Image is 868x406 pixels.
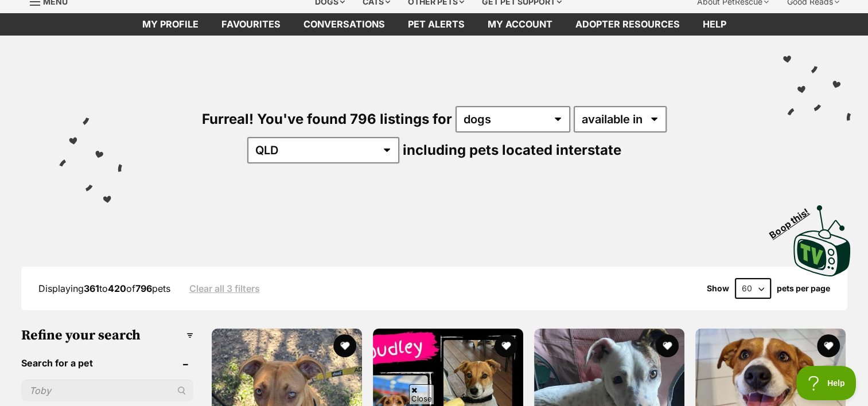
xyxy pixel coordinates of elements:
[476,13,564,36] a: My account
[768,199,820,240] span: Boop this!
[131,13,210,36] a: My profile
[793,205,851,276] img: PetRescue TV logo
[707,284,729,293] span: Show
[403,142,621,158] span: including pets located interstate
[495,334,517,357] button: favourite
[333,334,356,357] button: favourite
[796,366,857,400] iframe: Help Scout Beacon - Open
[793,195,851,279] a: Boop this!
[202,111,452,127] span: Furreal! You've found 796 listings for
[38,283,170,294] span: Displaying to of pets
[396,13,476,36] a: Pet alerts
[21,358,193,368] header: Search for a pet
[189,283,260,294] a: Clear all 3 filters
[656,334,679,357] button: favourite
[691,13,738,36] a: Help
[21,380,193,401] input: Toby
[564,13,691,36] a: Adopter resources
[21,327,193,343] h3: Refine your search
[108,283,126,294] strong: 420
[210,13,292,36] a: Favourites
[84,283,99,294] strong: 361
[818,334,840,357] button: favourite
[292,13,396,36] a: conversations
[777,284,830,293] label: pets per page
[135,283,152,294] strong: 796
[409,384,434,404] span: Close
